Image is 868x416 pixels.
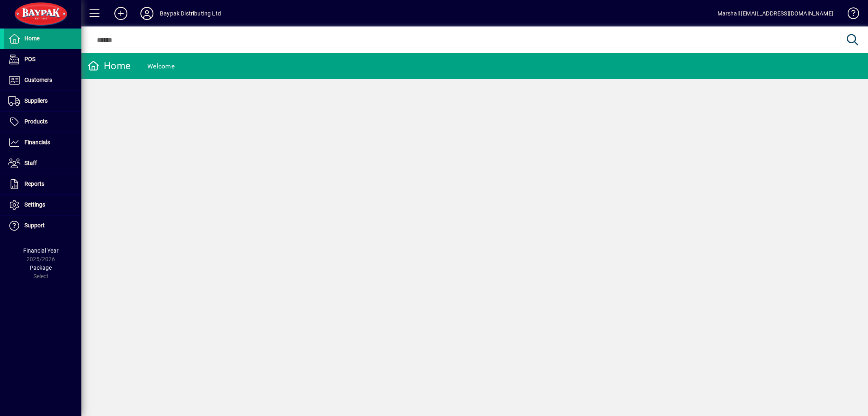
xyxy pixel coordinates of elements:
[30,264,52,271] span: Package
[4,195,81,215] a: Settings
[147,60,175,73] div: Welcome
[134,6,160,21] button: Profile
[24,160,37,166] span: Staff
[24,77,52,83] span: Customers
[24,35,39,42] span: Home
[4,216,81,236] a: Support
[24,118,48,125] span: Products
[160,7,221,20] div: Baypak Distributing Ltd
[4,112,81,132] a: Products
[4,70,81,90] a: Customers
[4,174,81,194] a: Reports
[4,91,81,111] a: Suppliers
[717,7,833,20] div: Marshall [EMAIL_ADDRESS][DOMAIN_NAME]
[842,2,858,28] a: Knowledge Base
[23,247,59,254] span: Financial Year
[24,222,45,229] span: Support
[24,97,48,104] span: Suppliers
[24,139,50,145] span: Financials
[108,6,134,21] button: Add
[24,180,44,187] span: Reports
[87,59,131,73] div: Home
[4,132,81,153] a: Financials
[24,56,35,62] span: POS
[4,49,81,70] a: POS
[24,201,45,208] span: Settings
[4,153,81,174] a: Staff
